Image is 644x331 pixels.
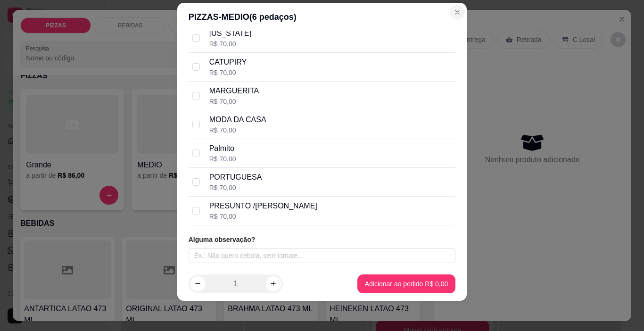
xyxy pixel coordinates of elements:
p: MODA DA CASA [209,114,266,125]
p: PORTUGUESA [209,172,262,183]
p: CATUPIRY [209,57,247,68]
div: PIZZAS - MEDIO ( 6 pedaços) [189,10,456,24]
button: increase-product-quantity [266,276,281,291]
p: Palmito [209,143,236,154]
article: Alguma observação? [189,235,456,244]
p: MARGUERITA [209,85,259,97]
div: R$ 70,00 [209,97,259,106]
button: Adicionar ao pedido R$ 0,00 [357,274,456,293]
div: R$ 70,00 [209,68,247,77]
div: R$ 70,00 [209,212,317,221]
button: decrease-product-quantity [190,276,206,291]
div: R$ 70,00 [209,183,262,192]
div: R$ 70,00 [209,125,266,135]
p: [US_STATE] [209,28,251,39]
div: R$ 70,00 [209,154,236,164]
button: Close [450,5,465,20]
p: PRESUNTO /[PERSON_NAME] [209,200,317,212]
p: 1 [233,278,238,290]
input: Ex.: Não quero cebola, sem tomate... [189,248,456,263]
div: R$ 70,00 [209,39,251,49]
